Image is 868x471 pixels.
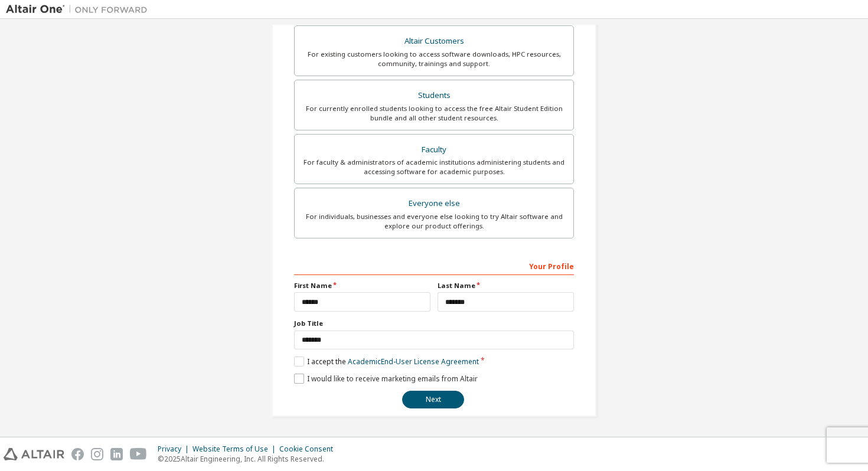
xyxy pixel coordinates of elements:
div: v 4.0.25 [33,19,58,28]
label: Last Name [438,281,574,290]
a: Academic End-User License Agreement [348,356,479,367]
div: Students [302,87,566,104]
div: For faculty & administrators of academic institutions administering students and accessing softwa... [302,158,566,176]
div: Website Terms of Use [192,444,279,454]
img: youtube.svg [130,448,147,460]
img: instagram.svg [91,448,103,460]
div: Privacy [158,444,192,454]
button: Next [402,391,464,408]
img: linkedin.svg [110,448,123,460]
label: First Name [294,281,430,290]
div: Your Profile [294,256,574,275]
div: Mots-clés [147,70,181,77]
p: © 2025 Altair Engineering, Inc. All Rights Reserved. [158,454,340,464]
label: I would like to receive marketing emails from Altair [294,374,478,384]
div: For individuals, businesses and everyone else looking to try Altair software and explore our prod... [302,212,566,231]
div: Domaine [61,70,91,77]
img: altair_logo.svg [4,448,64,460]
label: I accept the [294,356,479,367]
div: For currently enrolled students looking to access the free Altair Student Edition bundle and all ... [302,104,566,123]
img: logo_orange.svg [19,19,28,28]
img: Altair One [6,4,154,15]
div: For existing customers looking to access software downloads, HPC resources, community, trainings ... [302,50,566,68]
div: Everyone else [302,195,566,212]
div: Cookie Consent [279,444,340,454]
div: Domaine: [DOMAIN_NAME] [31,31,133,40]
img: facebook.svg [71,448,84,460]
img: tab_domain_overview_orange.svg [48,68,57,78]
div: Faculty [302,142,566,158]
img: website_grey.svg [19,31,28,40]
img: tab_keywords_by_traffic_grey.svg [134,68,143,78]
label: Job Title [294,319,574,328]
div: Altair Customers [302,33,566,50]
